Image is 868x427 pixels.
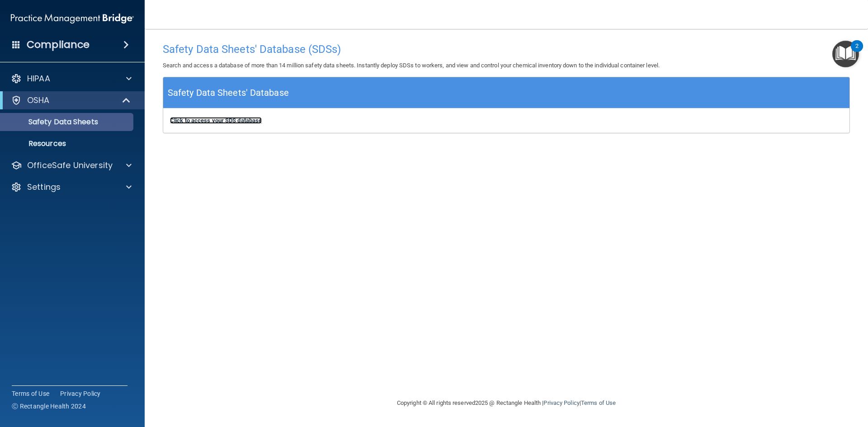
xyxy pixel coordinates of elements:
[170,117,262,124] a: Click to access your SDS database
[712,363,857,399] iframe: Drift Widget Chat Controller
[27,95,50,106] p: OSHA
[27,73,50,84] p: HIPAA
[6,139,129,148] p: Resources
[855,46,859,58] div: 2
[543,399,579,406] a: Privacy Policy
[60,389,101,398] a: Privacy Policy
[27,160,113,171] p: OfficeSafe University
[11,160,132,171] a: OfficeSafe University
[27,38,90,51] h4: Compliance
[12,389,49,398] a: Terms of Use
[163,60,850,71] p: Search and access a database of more than 14 million safety data sheets. Instantly deploy SDSs to...
[11,95,131,106] a: OSHA
[6,117,129,127] p: Safety Data Sheets
[12,402,86,411] span: Ⓒ Rectangle Health 2024
[11,9,134,28] img: PMB logo
[581,399,616,406] a: Terms of Use
[341,389,671,418] div: Copyright © All rights reserved 2025 @ Rectangle Health | |
[11,182,132,192] a: Settings
[168,85,289,101] h5: Safety Data Sheets' Database
[11,73,132,84] a: HIPAA
[163,43,850,55] h4: Safety Data Sheets' Database (SDSs)
[832,41,859,67] button: Open Resource Center, 2 new notifications
[27,182,61,192] p: Settings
